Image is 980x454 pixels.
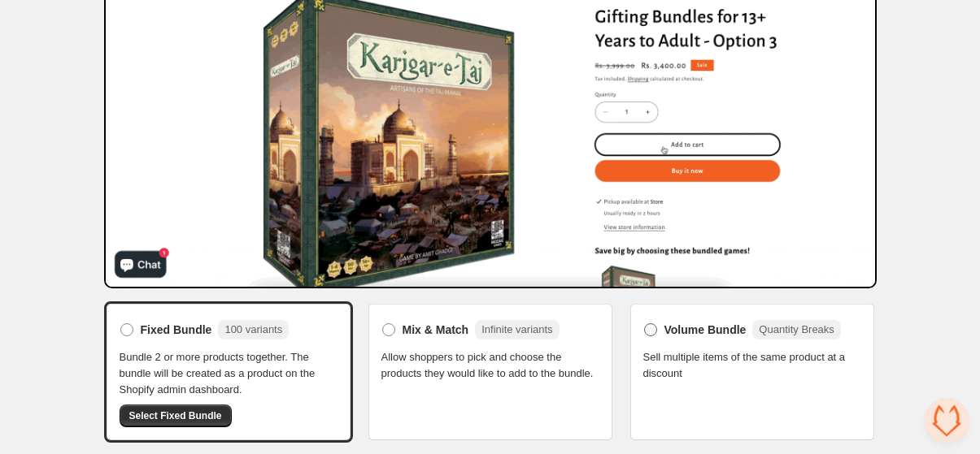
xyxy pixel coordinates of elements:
span: 100 variants [224,323,282,335]
span: Mix & Match [403,322,469,338]
span: Fixed Bundle [141,322,212,338]
a: Ouvrir le chat [925,399,969,443]
span: Quantity Breaks [759,323,834,335]
span: Volume Bundle [664,322,747,338]
span: Infinite variants [481,323,552,335]
span: Bundle 2 or more products together. The bundle will be created as a product on the Shopify admin ... [120,349,338,398]
span: Select Fixed Bundle [129,409,222,422]
span: Sell multiple items of the same product at a discount [643,349,861,382]
span: Allow shoppers to pick and choose the products they would like to add to the bundle. [381,349,599,382]
button: Select Fixed Bundle [120,404,232,427]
